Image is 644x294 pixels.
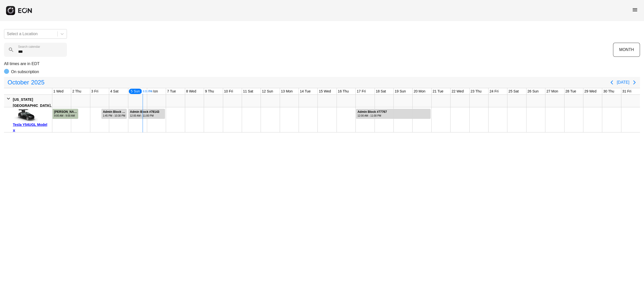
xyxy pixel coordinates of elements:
[242,88,254,94] div: 11 Sat
[18,45,40,49] label: Search calendar
[166,88,177,94] div: 7 Tue
[602,88,615,94] div: 30 Thu
[101,107,127,119] div: Rented for 2 days by Admin Block Current status is rental
[617,78,629,87] button: [DATE]
[54,114,78,118] div: 9:00 AM - 9:00 AM
[128,107,166,119] div: Rented for 2 days by Admin Block Current status is rental
[318,88,332,94] div: 15 Wed
[54,110,78,114] div: [PERSON_NAME] #74956
[7,77,30,87] span: October
[103,114,126,118] div: 1:45 PM - 10:30 PM
[4,61,640,67] p: All times are in EDT
[280,88,294,94] div: 13 Mon
[185,88,197,94] div: 8 Wed
[13,96,51,115] div: [US_STATE][GEOGRAPHIC_DATA], [GEOGRAPHIC_DATA]
[30,77,45,87] span: 2025
[545,88,559,94] div: 27 Mon
[432,88,445,94] div: 21 Tue
[5,77,48,87] button: October2025
[130,114,159,118] div: 12:00 AM - 11:00 PM
[357,114,387,118] div: 12:00 AM - 11:00 PM
[356,88,367,94] div: 17 Fri
[13,122,50,134] div: Tesla Y54UGL Model X
[489,88,500,94] div: 24 Fri
[413,88,426,94] div: 20 Mon
[52,107,78,119] div: Rented for 9 days by Melvin Rahmel Wright Current status is completed
[204,88,215,94] div: 9 Thu
[13,109,38,122] img: car
[147,88,159,94] div: 6 Mon
[583,88,597,94] div: 29 Wed
[90,88,99,94] div: 3 Fri
[451,88,465,94] div: 22 Wed
[261,88,274,94] div: 12 Sun
[565,88,577,94] div: 28 Tue
[52,88,64,94] div: 1 Wed
[470,88,482,94] div: 23 Thu
[621,88,632,94] div: 31 Fri
[394,88,407,94] div: 19 Sun
[357,110,387,114] div: Admin Block #77767
[527,88,540,94] div: 26 Sun
[632,7,638,13] span: menu
[223,88,234,94] div: 10 Fri
[299,88,312,94] div: 14 Tue
[11,69,39,75] p: On subscription
[103,110,126,114] div: Admin Block #77969
[71,88,82,94] div: 2 Thu
[337,88,350,94] div: 16 Thu
[613,43,640,57] button: MONTH
[375,88,387,94] div: 18 Sat
[109,88,119,94] div: 4 Sat
[356,107,431,119] div: Rented for 4 days by Admin Block Current status is rental
[128,88,143,94] div: 5 Sun
[607,77,617,87] button: Previous page
[629,77,639,87] button: Next page
[507,88,519,94] div: 25 Sat
[130,110,159,114] div: Admin Block #78143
